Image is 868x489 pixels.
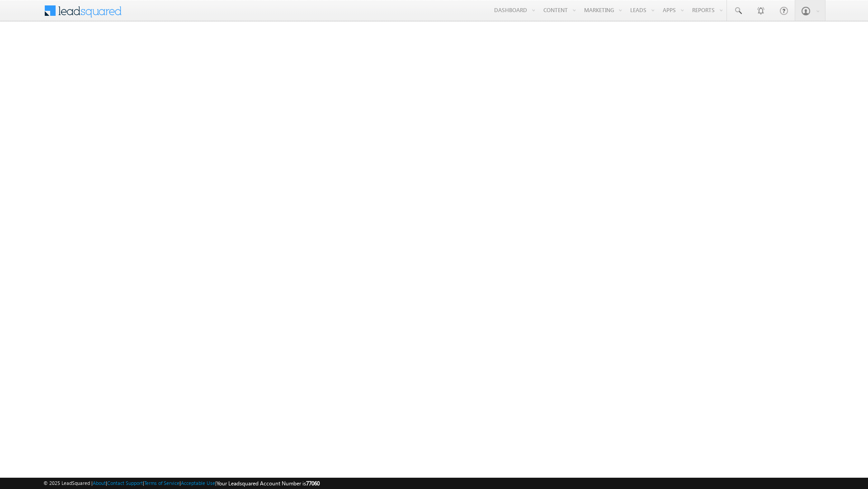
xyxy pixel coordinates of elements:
span: Your Leadsquared Account Number is [217,480,320,487]
a: Acceptable Use [181,480,215,486]
a: Terms of Service [144,480,179,486]
span: 77060 [306,480,320,487]
span: © 2025 LeadSquared | | | | | [43,479,320,488]
a: About [93,480,106,486]
a: Contact Support [107,480,143,486]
